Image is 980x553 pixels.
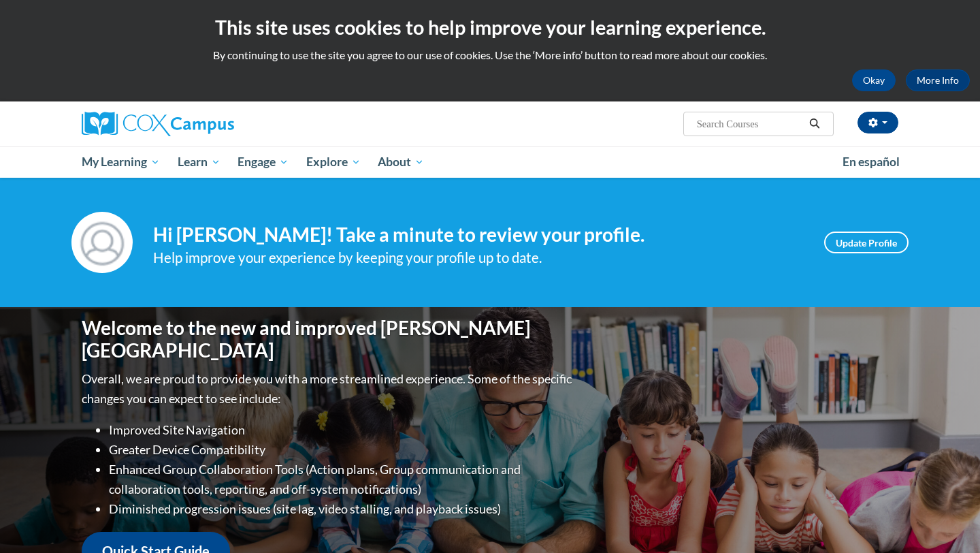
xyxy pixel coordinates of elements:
[82,112,234,136] img: Cox Campus
[153,223,804,247] h4: Hi [PERSON_NAME]! Take a minute to review your profile.
[82,369,575,409] p: Overall, we are proud to provide you with a more streamlined experience. Some of the specific cha...
[378,154,424,170] span: About
[306,154,361,170] span: Explore
[82,112,340,136] a: Cox Campus
[109,499,575,519] li: Diminished progression issues (site lag, video stalling, and playback issues)
[370,146,434,178] a: About
[109,440,575,460] li: Greater Device Compatibility
[906,69,970,91] a: More Info
[238,154,289,170] span: Engage
[843,155,900,169] span: En español
[229,146,297,178] a: Engage
[834,148,909,176] a: En español
[153,247,804,269] div: Help improve your experience by keeping your profile up to date.
[61,146,919,178] div: Main menu
[10,48,970,63] p: By continuing to use the site you agree to our use of cookies. Use the ‘More info’ button to read...
[926,499,969,542] iframe: Button to launch messaging window
[857,112,898,133] button: Account Settings
[696,116,804,132] input: Search Courses
[169,146,229,178] a: Learn
[852,69,896,91] button: Okay
[82,154,160,170] span: My Learning
[73,146,169,178] a: My Learning
[10,14,970,41] h2: This site uses cookies to help improve your learning experience.
[804,116,825,132] button: Search
[109,420,575,440] li: Improved Site Navigation
[71,212,133,273] img: Profile Image
[178,154,220,170] span: Learn
[824,232,909,253] a: Update Profile
[297,146,370,178] a: Explore
[109,460,575,499] li: Enhanced Group Collaboration Tools (Action plans, Group communication and collaboration tools, re...
[82,317,575,362] h1: Welcome to the new and improved [PERSON_NAME][GEOGRAPHIC_DATA]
